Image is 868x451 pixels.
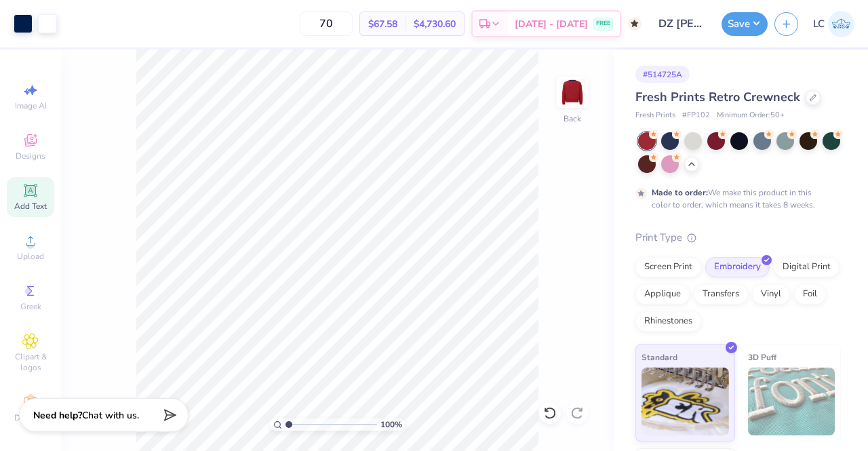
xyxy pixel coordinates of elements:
input: Untitled Design [648,10,715,37]
div: Transfers [694,284,748,305]
span: Add Text [14,201,47,212]
div: Screen Print [635,257,701,277]
div: Embroidery [705,257,770,277]
span: Upload [17,251,44,262]
span: Chat with us. [82,409,139,422]
div: Applique [635,284,690,305]
strong: Made to order: [652,187,708,198]
input: – – [300,12,353,36]
span: Minimum Order: 50 + [717,110,785,121]
div: Vinyl [752,284,790,305]
div: Rhinestones [635,311,701,332]
span: Clipart & logos [7,351,54,373]
img: 3D Puff [748,368,835,435]
span: FREE [596,19,610,28]
img: Back [559,79,586,106]
span: 3D Puff [748,350,776,364]
div: Print Type [635,230,841,246]
span: $67.58 [368,17,397,31]
div: Digital Print [774,257,840,277]
strong: Need help? [33,409,82,422]
span: 100 % [380,418,402,431]
div: Back [564,113,581,125]
span: Designs [16,151,45,161]
span: [DATE] - [DATE] [515,17,588,31]
span: Greek [20,301,41,312]
span: Fresh Prints [635,110,675,121]
span: $4,730.60 [414,17,456,31]
span: Decorate [14,412,47,423]
span: Standard [642,350,677,364]
div: We make this product in this color to order, which means it takes 8 weeks. [652,187,818,211]
div: Foil [794,284,826,305]
span: # FP102 [682,110,710,121]
img: Standard [642,368,729,435]
span: Image AI [15,100,47,111]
